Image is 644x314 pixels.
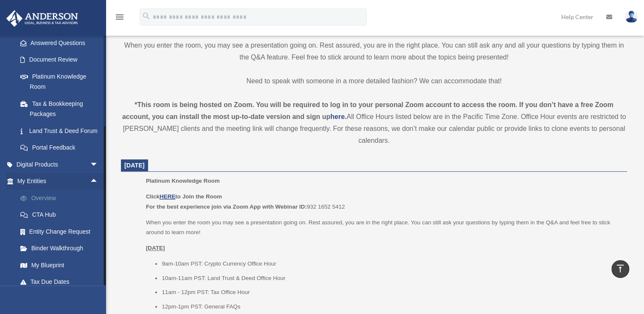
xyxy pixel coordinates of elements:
[12,122,111,139] a: Land Trust & Deed Forum
[12,240,111,257] a: Binder Walkthrough
[90,156,107,173] span: arrow_drop_down
[12,51,111,68] a: Document Review
[330,113,345,120] a: here
[146,192,621,212] p: 932 1652 5412
[146,193,222,200] b: Click to Join the Room
[12,68,107,95] a: Platinum Knowledge Room
[615,263,625,274] i: vertical_align_top
[4,10,81,27] img: Anderson Advisors Platinum Portal
[146,245,165,251] u: [DATE]
[12,274,111,291] a: Tax Due Dates
[160,193,175,200] a: HERE
[146,204,307,210] b: For the best experience join via Zoom App with Webinar ID:
[12,257,111,274] a: My Blueprint
[142,11,151,21] i: search
[12,95,111,122] a: Tax & Bookkeeping Packages
[146,218,621,238] p: When you enter the room you may see a presentation going on. Rest assured, you are in the right p...
[162,259,621,269] li: 9am-10am PST: Crypto Currency Office Hour
[146,178,220,184] span: Platinum Knowledge Room
[12,223,111,240] a: Entity Change Request
[6,156,111,173] a: Digital Productsarrow_drop_down
[124,162,145,169] span: [DATE]
[625,11,638,23] img: User Pic
[12,34,111,51] a: Answered Questions
[122,101,613,120] strong: *This room is being hosted on Zoom. You will be required to log in to your personal Zoom account ...
[12,139,111,156] a: Portal Feedback
[162,287,621,297] li: 11am - 12pm PST: Tax Office Hour
[90,173,107,190] span: arrow_drop_up
[344,113,346,120] strong: .
[162,302,621,312] li: 12pm-1pm PST: General FAQs
[162,273,621,283] li: 10am-11am PST: Land Trust & Deed Office Hour
[121,75,627,87] p: Need to speak with someone in a more detailed fashion? We can accommodate that!
[115,12,125,22] i: menu
[12,190,111,207] a: Overview
[121,40,627,63] p: When you enter the room, you may see a presentation going on. Rest assured, you are in the right ...
[12,207,111,223] a: CTA Hub
[611,260,629,278] a: vertical_align_top
[115,15,125,22] a: menu
[121,99,627,147] div: All Office Hours listed below are in the Pacific Time Zone. Office Hour events are restricted to ...
[6,173,111,190] a: My Entitiesarrow_drop_up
